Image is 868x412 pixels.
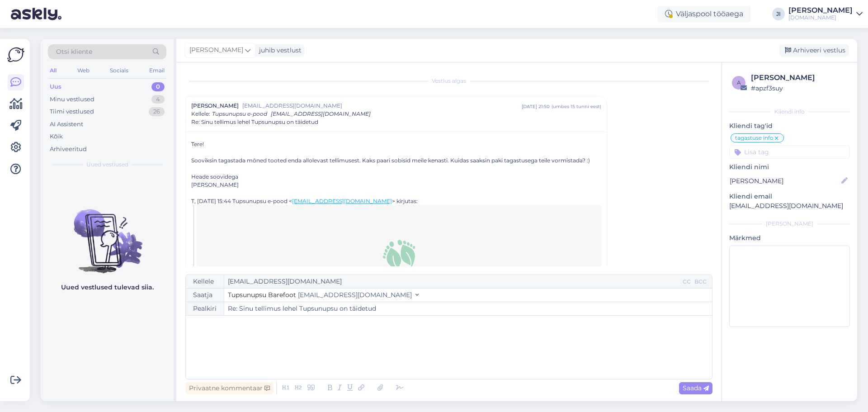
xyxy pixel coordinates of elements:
[730,176,840,186] input: Lisa nimi
[191,140,601,189] div: Tere!
[50,120,83,129] div: AI Assistent
[50,145,87,154] div: Arhiveeritud
[729,233,850,243] p: Märkmed
[298,291,412,299] span: [EMAIL_ADDRESS][DOMAIN_NAME]
[729,162,850,172] p: Kliendi nimi
[189,45,243,55] span: [PERSON_NAME]
[151,95,165,104] div: 4
[228,291,296,299] span: Tupsunupsu Barefoot
[149,107,165,116] div: 26
[681,278,693,286] div: CC
[191,118,318,126] span: Re: Sinu tellimus lehel Tupsunupsu on täidetud
[50,107,94,116] div: Tiimi vestlused
[729,121,850,131] p: Kliendi tag'id
[186,275,224,288] div: Kellele
[788,14,853,21] div: [DOMAIN_NAME]
[191,181,601,189] div: [PERSON_NAME]
[377,237,421,282] img: Tupsunupsu
[772,8,785,20] div: JI
[191,173,601,181] div: Heade soovidega
[224,302,712,315] input: Write subject here...
[737,79,741,86] span: a
[729,145,850,159] input: Lisa tag
[788,7,853,14] div: [PERSON_NAME]
[86,161,128,169] span: Uued vestlused
[41,193,174,275] img: No chats
[271,110,371,117] span: [EMAIL_ADDRESS][DOMAIN_NAME]
[48,65,58,76] div: All
[61,283,154,292] p: Uued vestlused tulevad siia.
[779,44,849,57] div: Arhiveeri vestlus
[683,384,709,392] span: Saada
[729,201,850,211] p: [EMAIL_ADDRESS][DOMAIN_NAME]
[224,275,681,288] input: Recepient...
[729,192,850,201] p: Kliendi email
[185,77,712,85] div: Vestlus algas
[191,110,210,117] span: Kellele :
[56,47,92,57] span: Otsi kliente
[191,156,601,165] div: Sooviksin tagastada mõned tooted enda allolevast tellimusest. Kaks paari sobisid meile kenasti. K...
[729,108,850,116] div: Kliendi info
[735,135,774,141] span: tagastuse info
[186,289,224,302] div: Saatja
[185,382,274,394] div: Privaatne kommentaar
[228,290,419,300] button: Tupsunupsu Barefoot [EMAIL_ADDRESS][DOMAIN_NAME]
[7,46,24,63] img: Askly Logo
[522,103,550,110] div: [DATE] 21:50
[255,46,302,55] div: juhib vestlust
[50,95,94,104] div: Minu vestlused
[788,7,863,21] a: [PERSON_NAME][DOMAIN_NAME]
[242,102,522,110] span: [EMAIL_ADDRESS][DOMAIN_NAME]
[75,65,91,76] div: Web
[186,302,224,315] div: Pealkiri
[693,278,708,286] div: BCC
[50,132,63,141] div: Kõik
[552,103,601,110] div: ( umbes 15 tunni eest )
[658,6,750,22] div: Väljaspool tööaega
[147,65,166,76] div: Email
[191,197,601,205] div: T, [DATE] 15:44 Tupsunupsu e-pood < > kirjutas:
[108,65,130,76] div: Socials
[151,82,165,91] div: 0
[729,220,850,228] div: [PERSON_NAME]
[751,83,847,93] div: # apzf3suy
[50,82,61,91] div: Uus
[292,198,392,204] a: [EMAIL_ADDRESS][DOMAIN_NAME]
[751,72,847,83] div: [PERSON_NAME]
[212,110,267,117] span: Tupsunupsu e-pood
[191,102,239,110] span: [PERSON_NAME]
